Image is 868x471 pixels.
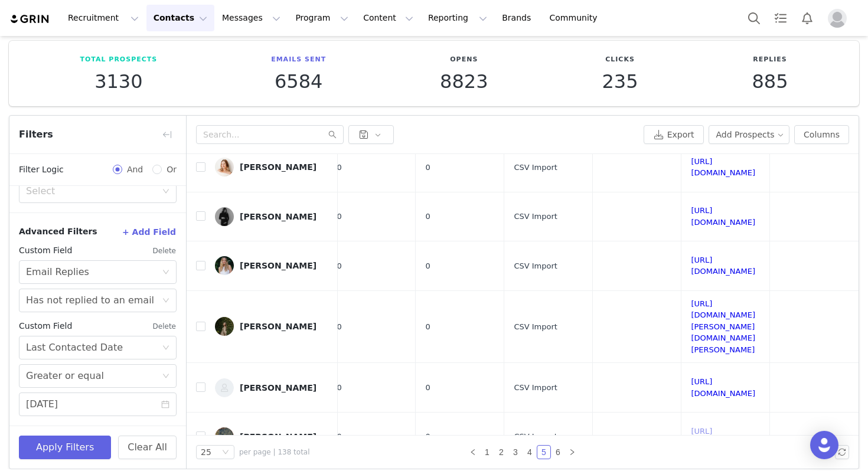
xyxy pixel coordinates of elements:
a: 5 [537,446,550,459]
p: 885 [752,71,788,92]
span: 0 [337,431,341,443]
div: Greater or equal [26,365,104,387]
a: 2 [495,446,508,459]
a: [URL][DOMAIN_NAME] [691,157,755,178]
li: Next Page [565,445,579,459]
img: a5ebc40a-cfde-438b-ae65-fbc9795c0ae1--s.jpg [215,378,234,397]
span: 0 [337,162,341,174]
a: [PERSON_NAME] [215,207,328,226]
span: Filters [19,127,53,142]
span: Custom Field [19,244,72,257]
div: Open Intercom Messenger [810,431,838,459]
a: 6 [552,446,564,459]
span: 0 [425,260,430,272]
li: 2 [494,445,508,459]
span: 0 [337,211,341,223]
i: icon: down [162,269,169,277]
img: a6c62cd8-aa97-4ad4-989e-d7b6d4a55cca.jpg [215,427,234,446]
button: Add Prospects [709,125,790,144]
li: 3 [508,445,523,459]
button: Apply Filters [19,436,111,459]
a: [PERSON_NAME] [215,158,328,176]
p: 235 [602,71,638,92]
a: [PERSON_NAME] [215,317,328,336]
div: Last Contacted Date [26,336,123,359]
span: 0 [425,321,430,333]
button: Profile [821,9,859,28]
button: Delete [152,317,177,336]
a: Tasks [768,5,794,31]
a: 4 [523,446,536,459]
span: Custom Field [19,320,72,332]
p: 6584 [271,71,326,92]
li: 5 [537,445,551,459]
p: 8823 [440,71,488,92]
p: Clicks [602,55,638,65]
img: grin logo [9,14,51,25]
input: Select date [19,392,177,416]
span: Filter Logic [19,163,64,176]
i: icon: down [222,449,229,457]
span: 0 [337,321,341,333]
li: 6 [551,445,565,459]
i: icon: down [162,188,169,196]
a: [PERSON_NAME] [215,378,328,397]
p: Opens [440,55,488,65]
span: CSV Import [514,260,557,272]
img: 91c911ad-7d23-4893-9dd7-6e3896824660--s.jpg [215,158,234,176]
a: Brands [495,5,541,31]
li: 1 [480,445,494,459]
img: a2dee355-35db-4805-a04a-98f57e9e5377.jpg [215,207,234,226]
a: 1 [481,446,494,459]
a: [PERSON_NAME] [215,427,328,446]
p: Replies [752,55,788,65]
div: [PERSON_NAME] [240,261,316,270]
div: [PERSON_NAME] [240,383,316,392]
img: placeholder-profile.jpg [828,9,847,28]
i: icon: down [162,344,169,352]
button: Clear All [118,436,177,459]
div: [PERSON_NAME] [240,432,316,441]
span: CSV Import [514,211,557,223]
div: Email Replies [26,261,89,283]
span: CSV Import [514,162,557,174]
span: CSV Import [514,431,557,443]
span: Advanced Filters [19,225,97,238]
button: Notifications [794,5,820,31]
span: CSV Import [514,321,557,333]
button: Recruitment [61,5,146,31]
button: Program [288,5,355,31]
div: [PERSON_NAME] [240,212,316,221]
li: 4 [523,445,537,459]
span: 0 [425,431,430,443]
button: Contacts [146,5,214,31]
span: 0 [425,211,430,223]
i: icon: left [469,449,477,456]
i: icon: calendar [161,400,169,408]
button: Reporting [421,5,494,31]
span: 0 [337,260,341,272]
button: Messages [215,5,288,31]
div: [PERSON_NAME] [240,322,316,331]
a: [URL][DOMAIN_NAME][PERSON_NAME][DOMAIN_NAME][PERSON_NAME] [691,299,755,354]
div: [PERSON_NAME] [240,162,316,172]
a: [URL][DOMAIN_NAME] [691,377,755,398]
button: Export [644,125,704,144]
span: Or [162,163,177,176]
div: Select [26,185,156,197]
li: Previous Page [466,445,480,459]
a: [URL][DOMAIN_NAME] [691,427,755,447]
p: Total Prospects [80,55,157,65]
i: icon: right [569,449,576,456]
a: [PERSON_NAME] [215,256,328,275]
a: [URL][DOMAIN_NAME] [691,206,755,227]
button: Search [741,5,767,31]
button: Columns [794,125,849,144]
span: 0 [425,382,430,394]
span: per page | 138 total [239,447,310,457]
p: Emails Sent [271,55,326,65]
i: icon: down [162,372,169,381]
button: Content [356,5,420,31]
input: Search... [196,125,344,144]
span: CSV Import [514,382,557,394]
